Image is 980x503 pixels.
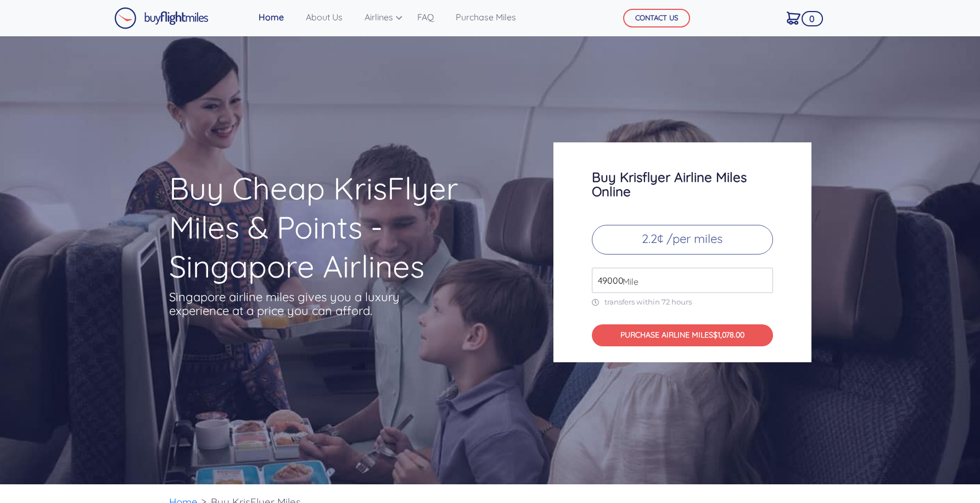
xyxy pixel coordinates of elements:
[114,7,209,29] img: Buy Flight Miles Logo
[617,275,639,288] span: Mile
[787,12,800,25] img: Cart
[713,330,744,340] span: $1,078.00
[623,9,690,27] button: CONTACT US
[451,6,520,28] a: Purchase Miles
[114,4,209,32] a: Buy Flight Miles Logo
[782,6,805,29] a: 0
[592,225,773,255] p: 2.2¢ /per miles
[802,11,823,26] span: 0
[169,169,511,286] h1: Buy Cheap KrisFlyer Miles & Points - Singapore Airlines
[301,6,347,28] a: About Us
[169,290,416,318] p: Singapore airline miles gives you a luxury experience at a price you can afford.
[360,6,400,28] a: Airlines
[254,6,288,28] a: Home
[592,324,773,347] button: PURCHASE AIRLINE MILES$1,078.00
[413,6,438,28] a: FAQ
[592,170,773,198] h3: Buy Krisflyer Airline Miles Online
[592,297,773,307] p: transfers within 72 hours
